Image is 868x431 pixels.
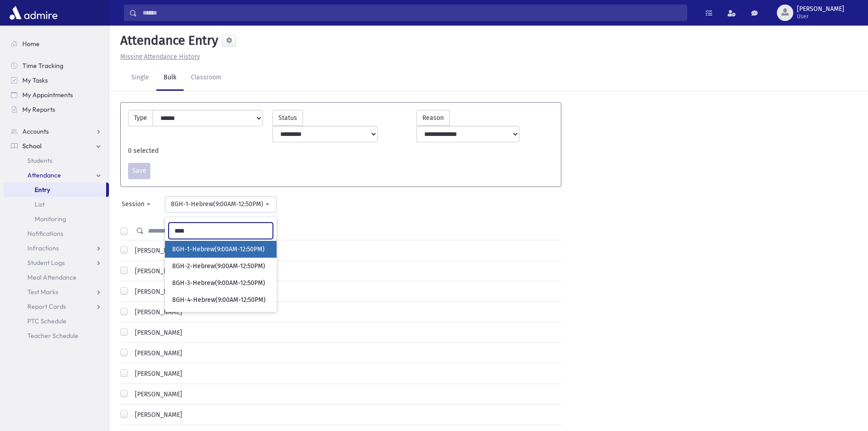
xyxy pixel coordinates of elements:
[27,171,61,179] span: Attendance
[128,163,150,179] button: Save
[4,328,109,343] a: Teacher Schedule
[131,328,182,338] label: [PERSON_NAME]
[172,245,265,254] span: 8GH-1-Hebrew(9:00AM-12:50PM)
[797,13,844,20] span: User
[4,58,109,73] a: Time Tracking
[7,4,60,22] img: AdmirePro
[171,199,263,209] div: 8GH-1-Hebrew(9:00AM-12:50PM)
[27,244,59,252] span: Infractions
[169,223,273,239] input: Search
[131,389,182,399] label: [PERSON_NAME]
[172,279,265,288] span: 8GH-3-Hebrew(9:00AM-12:50PM)
[22,40,40,48] span: Home
[27,229,63,238] span: Notifications
[27,332,78,340] span: Teacher Schedule
[122,199,144,209] div: Session
[124,65,156,91] a: Single
[117,53,200,61] a: Missing Attendance History
[4,299,109,314] a: Report Cards
[4,168,109,182] a: Attendance
[27,156,52,165] span: Students
[128,110,153,126] label: Type
[27,259,65,267] span: Student Logs
[22,76,48,84] span: My Tasks
[4,241,109,255] a: Infractions
[137,5,687,21] input: Search
[131,266,182,276] label: [PERSON_NAME]
[35,215,66,223] span: Monitoring
[165,196,277,213] button: 8GH-1-Hebrew(9:00AM-12:50PM)
[22,105,55,114] span: My Reports
[131,369,182,379] label: [PERSON_NAME]
[4,197,109,212] a: List
[35,186,50,194] span: Entry
[156,65,184,91] a: Bulk
[117,33,218,48] h5: Attendance Entry
[4,73,109,88] a: My Tasks
[116,196,158,213] button: Session
[123,146,558,156] div: 0 selected
[120,53,200,61] u: Missing Attendance History
[4,88,109,102] a: My Appointments
[4,124,109,139] a: Accounts
[184,65,229,91] a: Classroom
[4,270,109,285] a: Meal Attendance
[27,273,77,281] span: Meal Attendance
[4,255,109,270] a: Student Logs
[22,91,73,99] span: My Appointments
[4,36,109,51] a: Home
[4,139,109,153] a: School
[4,285,109,299] a: Test Marks
[172,262,265,271] span: 8GH-2-Hebrew(9:00AM-12:50PM)
[416,110,450,126] label: Reason
[4,182,106,197] a: Entry
[131,287,182,296] label: [PERSON_NAME]
[4,153,109,168] a: Students
[4,314,109,328] a: PTC Schedule
[797,5,844,13] span: [PERSON_NAME]
[272,110,303,126] label: Status
[27,317,67,325] span: PTC Schedule
[131,348,182,358] label: [PERSON_NAME]
[131,410,182,420] label: [PERSON_NAME]
[4,226,109,241] a: Notifications
[4,212,109,226] a: Monitoring
[131,307,182,317] label: [PERSON_NAME]
[35,200,45,208] span: List
[27,302,66,311] span: Report Cards
[172,296,266,305] span: 8GH-4-Hebrew(9:00AM-12:50PM)
[27,288,58,296] span: Test Marks
[22,142,41,150] span: School
[22,127,49,135] span: Accounts
[4,102,109,117] a: My Reports
[131,246,182,255] label: [PERSON_NAME]
[22,62,63,70] span: Time Tracking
